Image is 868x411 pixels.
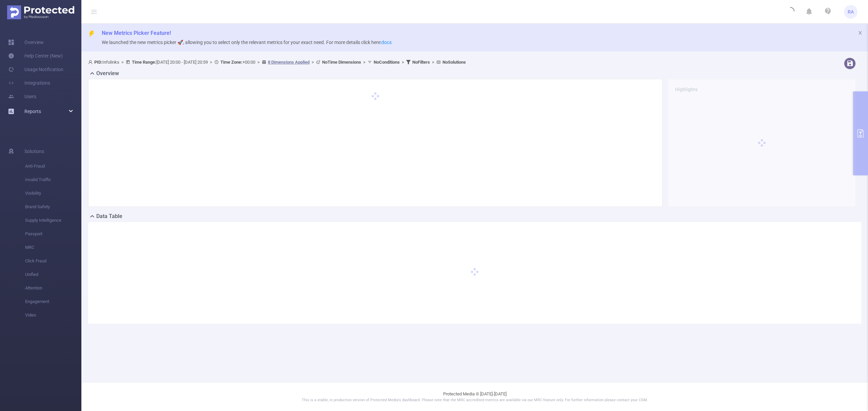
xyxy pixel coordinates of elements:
[322,60,361,65] b: No Time Dimensions
[25,159,81,173] span: Anti-Fraud
[25,268,81,281] span: Unified
[88,60,94,64] i: icon: user
[7,5,74,19] img: Protected Media
[220,60,242,65] b: Time Zone:
[119,60,126,65] span: >
[310,60,316,65] span: >
[25,308,81,322] span: Video
[25,254,81,268] span: Click Fraud
[381,40,392,45] a: docs
[25,281,81,295] span: Attention
[442,60,466,65] b: No Solutions
[88,30,95,37] i: icon: thunderbolt
[25,173,81,187] span: Invalid Traffic
[94,60,102,65] b: PID:
[412,60,430,65] b: No Filters
[96,69,119,78] h2: Overview
[25,200,81,214] span: Brand Safety
[374,60,400,65] b: No Conditions
[96,212,122,220] h2: Data Table
[848,5,854,19] span: RA
[24,145,44,158] span: Solutions
[102,40,392,45] span: We launched the new metrics picker 🚀, allowing you to select only the relevant metrics for your e...
[25,187,81,200] span: Visibility
[858,29,863,37] button: icon: close
[430,60,436,65] span: >
[786,7,794,17] i: icon: loading
[25,227,81,241] span: Passport
[24,105,41,118] a: Reports
[361,60,368,65] span: >
[98,397,851,403] p: This is a stable, in production version of Protected Media's dashboard. Please note that the MRC ...
[25,241,81,254] span: MRC
[25,214,81,227] span: Supply Intelligence
[132,60,156,65] b: Time Range:
[24,109,41,114] span: Reports
[255,60,262,65] span: >
[8,90,36,103] a: Users
[268,60,310,65] u: 8 Dimensions Applied
[8,76,50,90] a: Integrations
[400,60,406,65] span: >
[858,30,863,35] i: icon: close
[81,382,868,411] footer: Protected Media © [DATE]-[DATE]
[208,60,214,65] span: >
[102,30,171,36] span: New Metrics Picker Feature!
[88,60,466,65] span: Infolinks [DATE] 20:00 - [DATE] 20:59 +00:00
[25,295,81,308] span: Engagement
[8,49,63,63] a: Help Center (New)
[8,63,63,76] a: Usage Notification
[8,36,44,49] a: Overview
